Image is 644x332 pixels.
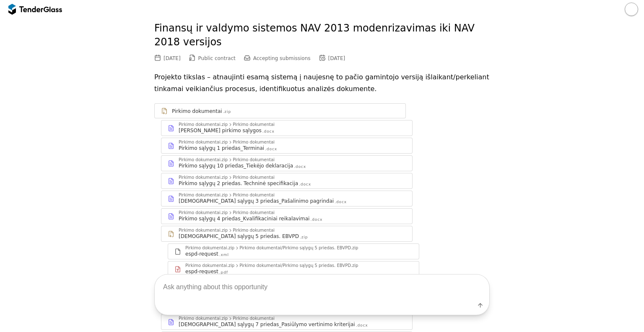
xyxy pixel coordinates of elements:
[179,140,228,144] div: Pirkimo dokumentai.zip
[233,175,275,180] div: Pirkimo dokumentai
[161,226,413,242] a: Pirkimo dokumentai.zipPirkimo dokumentai[DEMOGRAPHIC_DATA] sąlygų 5 priedas. EBVPD.zip
[300,235,308,240] div: .zip
[179,211,228,215] div: Pirkimo dokumentai.zip
[161,138,413,154] a: Pirkimo dokumentai.zipPirkimo dokumentaiPirkimo sąlygų 1 priedas_Terminai.docx
[161,173,413,189] a: Pirkimo dokumentai.zipPirkimo dokumentaiPirkimo sąlygų 2 priedas. Techninė specifikacija.docx
[233,228,275,233] div: Pirkimo dokumentai
[233,123,275,127] div: Pirkimo dokumentai
[185,246,234,250] div: Pirkimo dokumentai.zip
[294,164,306,170] div: .docx
[265,146,277,152] div: .docx
[179,228,228,233] div: Pirkimo dokumentai.zip
[154,21,490,50] h2: Finansų ir valdymo sistemos NAV 2013 modenrizavimas iki NAV 2018 versijos
[179,175,228,180] div: Pirkimo dokumentai.zip
[179,215,309,222] div: Pirkimo sąlygų 4 priedas_Kvalifikaciniai reikalavimai
[179,158,228,162] div: Pirkimo dokumentai.zip
[262,129,275,134] div: .docx
[233,140,275,144] div: Pirkimo dokumentai
[198,55,236,61] span: Public contract
[233,211,275,215] div: Pirkimo dokumentai
[185,251,218,257] div: espd-request
[179,145,264,152] div: Pirkimo sąlygų 1 priedas_Terminai
[223,109,231,115] div: .zip
[179,127,262,134] div: [PERSON_NAME] pirkimo sąlygos
[179,193,228,197] div: Pirkimo dokumentai.zip
[299,182,311,187] div: .docx
[179,162,293,169] div: Pirkimo sąlygų 10 priedas_Tiekėjo deklaracija
[310,217,322,222] div: .docx
[161,155,413,171] a: Pirkimo dokumentai.zipPirkimo dokumentaiPirkimo sąlygų 10 priedas_Tiekėjo deklaracija.docx
[179,123,228,127] div: Pirkimo dokumentai.zip
[154,103,406,118] a: Pirkimo dokumentai.zip
[172,108,222,115] div: Pirkimo dokumentai
[179,180,298,187] div: Pirkimo sąlygų 2 priedas. Techninė specifikacija
[164,55,181,61] div: [DATE]
[335,199,347,205] div: .docx
[179,233,299,240] div: [DEMOGRAPHIC_DATA] sąlygų 5 priedas. EBVPD
[239,246,358,250] div: Pirkimo dokumentai/Pirkimo sąlygų 5 priedas. EBVPD.zip
[161,208,413,224] a: Pirkimo dokumentai.zipPirkimo dokumentaiPirkimo sąlygų 4 priedas_Kvalifikaciniai reikalavimai.docx
[233,193,275,197] div: Pirkimo dokumentai
[233,158,275,162] div: Pirkimo dokumentai
[168,243,419,259] a: Pirkimo dokumentai.zipPirkimo dokumentai/Pirkimo sąlygų 5 priedas. EBVPD.zipespd-request.xml
[161,191,413,207] a: Pirkimo dokumentai.zipPirkimo dokumentai[DEMOGRAPHIC_DATA] sąlygų 3 priedas_Pašalinimo pagrindai....
[179,198,334,204] div: [DEMOGRAPHIC_DATA] sąlygų 3 priedas_Pašalinimo pagrindai
[161,120,413,136] a: Pirkimo dokumentai.zipPirkimo dokumentai[PERSON_NAME] pirkimo sąlygos.docx
[328,55,345,61] div: [DATE]
[253,55,311,61] span: Accepting submissions
[219,252,229,258] div: .xml
[154,71,490,95] p: Projekto tikslas – atnaujinti esamą sistemą į naujesnę to pačio gamintojo versiją išlaikant/perke...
